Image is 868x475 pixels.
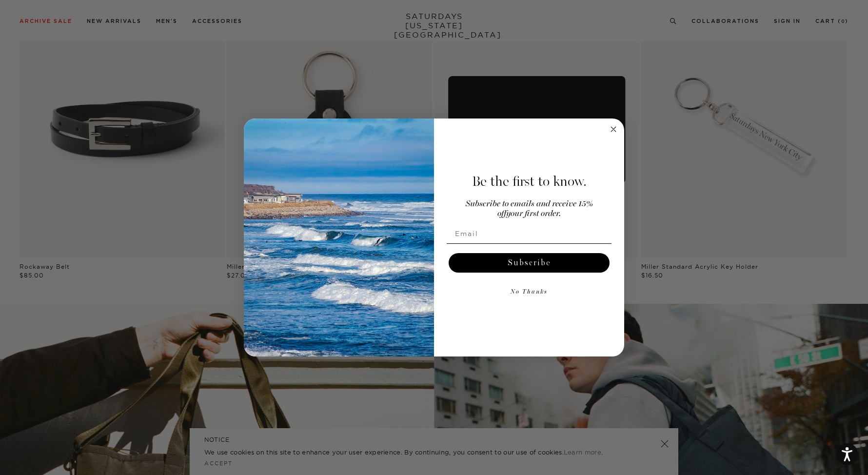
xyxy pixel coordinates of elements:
[497,210,506,218] span: off
[466,200,593,208] span: Subscribe to emails and receive 15%
[447,282,612,302] button: No Thanks
[472,173,587,190] span: Be the first to know.
[449,253,610,273] button: Subscribe
[447,224,612,243] input: Email
[244,119,434,356] img: 125c788d-000d-4f3e-b05a-1b92b2a23ec9.jpeg
[608,123,619,135] button: Close dialog
[447,243,612,244] img: underline
[506,210,561,218] span: your first order.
